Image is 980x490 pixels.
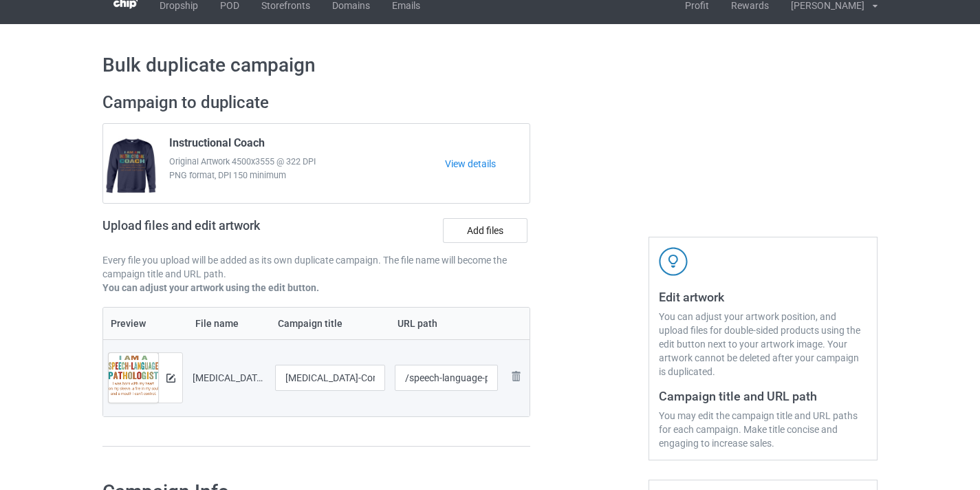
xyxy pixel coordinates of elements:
[270,308,390,339] th: Campaign title
[188,308,270,339] th: File name
[169,136,265,155] span: Instructional Coach
[659,388,867,404] h3: Campaign title and URL path
[659,310,867,379] div: You can adjust your artwork position, and upload files for double-sided products using the edit b...
[109,353,158,412] img: original.png
[390,308,503,339] th: URL path
[166,374,175,383] img: svg+xml;base64,PD94bWwgdmVyc2lvbj0iMS4wIiBlbmNvZGluZz0iVVRGLTgiPz4KPHN2ZyB3aWR0aD0iMTRweCIgaGVpZ2...
[102,218,359,244] h2: Upload files and edit artwork
[508,368,524,385] img: svg+xml;base64,PD94bWwgdmVyc2lvbj0iMS4wIiBlbmNvZGluZz0iVVRGLTgiPz4KPHN2ZyB3aWR0aD0iMjhweCIgaGVpZ2...
[102,53,878,78] h1: Bulk duplicate campaign
[169,169,445,182] span: PNG format, DPI 150 minimum
[102,253,530,281] p: Every file you upload will be added as its own duplicate campaign. The file name will become the ...
[169,155,445,169] span: Original Artwork 4500x3555 @ 322 DPI
[659,247,688,276] img: svg+xml;base64,PD94bWwgdmVyc2lvbj0iMS4wIiBlbmNvZGluZz0iVVRGLTgiPz4KPHN2ZyB3aWR0aD0iNDJweCIgaGVpZ2...
[193,371,265,385] div: [MEDICAL_DATA]-Control.png
[659,289,867,305] h3: Edit artwork
[443,218,527,243] label: Add files
[102,282,319,293] b: You can adjust your artwork using the edit button.
[102,92,530,114] h2: Campaign to duplicate
[103,308,188,339] th: Preview
[445,157,530,171] a: View details
[659,409,867,450] div: You may edit the campaign title and URL paths for each campaign. Make title concise and engaging ...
